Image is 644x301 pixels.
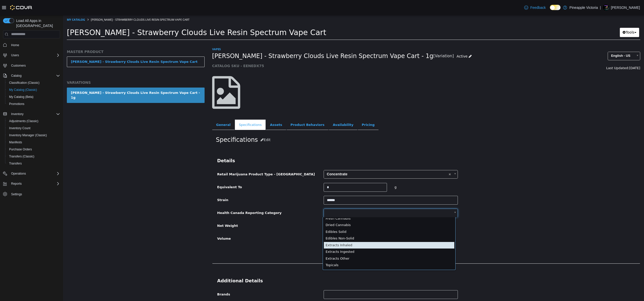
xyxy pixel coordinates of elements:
span: Reports [9,181,60,187]
p: [PERSON_NAME] [611,5,640,11]
button: Purchase Orders [5,146,62,153]
button: Reports [1,180,62,187]
button: Operations [1,170,62,177]
a: Adjustments (Classic) [7,118,40,124]
button: Classification (Classic) [5,79,62,86]
span: Transfers (Classic) [9,154,34,158]
button: Manifests [5,139,62,146]
span: Customers [11,64,26,68]
button: My Catalog (Beta) [5,93,62,100]
span: My Catalog (Beta) [7,94,60,100]
button: Users [1,52,62,59]
button: Users [9,52,21,58]
span: Home [11,43,19,47]
span: Operations [11,172,26,176]
span: My Catalog (Classic) [7,87,60,93]
span: Dark Mode [550,10,550,10]
a: Home [9,42,21,48]
span: My Catalog (Beta) [9,95,34,99]
span: Users [9,52,60,58]
nav: Complex example [3,39,60,211]
span: Inventory Manager (Classic) [7,132,60,138]
a: Manifests [7,139,24,145]
a: Feedback [522,3,548,13]
span: Inventory [11,112,23,116]
button: Catalog [1,72,62,79]
button: My Catalog (Classic) [5,86,62,93]
a: My Catalog (Classic) [7,87,39,93]
span: Users [11,53,19,57]
a: Promotions [7,101,26,107]
button: Customers [1,62,62,69]
span: Transfers [7,160,60,167]
button: Reports [9,181,24,187]
div: Dried Cannabis [261,207,391,213]
span: Inventory Count [9,126,31,130]
span: Load All Apps in [GEOGRAPHIC_DATA] [14,18,60,28]
div: Edibles Non-Solid [261,220,391,227]
span: Operations [9,171,60,177]
span: Promotions [9,102,24,106]
div: Extracts Other [261,240,391,247]
span: My Catalog (Classic) [9,88,37,92]
span: Adjustments (Classic) [9,119,38,123]
span: Promotions [7,101,60,107]
button: Settings [1,190,62,198]
div: Topicals [261,247,391,254]
span: Home [9,42,60,48]
button: Promotions [5,100,62,107]
a: Classification (Classic) [7,80,42,86]
span: Settings [11,192,22,196]
p: Pineapple Victoria [570,5,598,11]
div: Extracts Ingested [261,233,391,240]
a: Settings [9,191,24,197]
button: Inventory Manager (Classic) [5,132,62,139]
button: Transfers [5,160,62,167]
button: Inventory [9,111,25,117]
span: Manifests [9,140,22,144]
a: Inventory Manager (Classic) [7,132,49,138]
div: Fresh Cannabis [261,200,391,207]
button: Inventory [1,111,62,118]
span: Classification (Classic) [9,81,40,85]
span: Purchase Orders [9,147,32,151]
a: Transfers [7,160,24,167]
div: Extracts Inhaled [261,227,391,234]
button: Operations [9,171,28,177]
span: Inventory [9,111,60,117]
span: Classification (Classic) [7,80,60,86]
span: Inventory Manager (Classic) [9,133,47,137]
span: Inventory Count [7,125,60,131]
span: Customers [9,62,60,69]
a: Inventory Count [7,125,33,131]
span: Feedback [530,5,546,10]
span: Catalog [9,73,60,79]
div: Edibles Solid [261,213,391,220]
span: Transfers [9,161,22,166]
span: Manifests [7,139,60,145]
img: Cova [10,5,33,10]
span: Adjustments (Classic) [7,118,60,124]
div: Kurtis Tingley [603,5,609,11]
a: Customers [9,63,28,69]
button: Catalog [9,73,23,79]
a: Transfers (Classic) [7,153,36,159]
p: | [600,5,601,11]
span: Transfers (Classic) [7,153,60,159]
a: My Catalog (Beta) [7,94,36,100]
span: Settings [9,191,60,197]
a: Purchase Orders [7,146,34,152]
span: Catalog [11,74,21,78]
button: Adjustments (Classic) [5,118,62,125]
input: Dark Mode [550,5,561,10]
span: Purchase Orders [7,146,60,152]
button: Inventory Count [5,125,62,132]
button: Transfers (Classic) [5,153,62,160]
span: Reports [11,182,22,186]
button: Home [1,41,62,49]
